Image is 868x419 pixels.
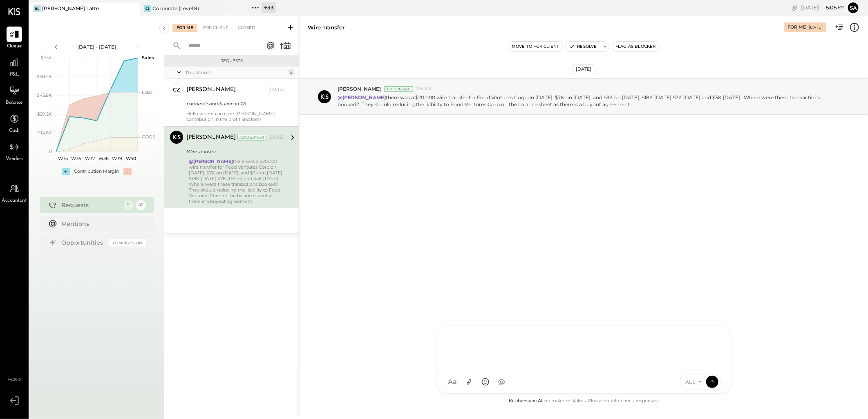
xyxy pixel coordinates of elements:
span: P&L [10,71,19,78]
div: [DATE] [801,4,845,11]
span: a [453,378,457,386]
text: Sales [142,55,154,60]
span: @ [498,378,505,386]
text: W40 [125,156,136,161]
a: Queue [0,27,28,50]
text: W36 [71,156,81,161]
span: Accountant [2,197,27,205]
text: COGS [142,134,155,140]
span: Cash [9,127,20,135]
div: Opportunities [62,238,105,247]
div: [PERSON_NAME] [186,86,236,94]
text: $29.2K [37,111,52,117]
text: W37 [85,156,95,161]
a: Balance [0,83,28,107]
div: C( [144,5,151,12]
div: 2 [124,200,134,210]
div: [DATE] [268,134,284,141]
text: W39 [112,156,122,161]
div: Corporate (Level 8) [152,5,199,12]
text: W38 [98,156,109,161]
div: [DATE] [573,64,595,74]
div: Mentions [62,220,142,228]
text: W35 [58,156,67,161]
button: @ [494,374,509,389]
button: Move to for client [508,42,563,51]
text: Labor [142,89,154,95]
button: Flag as Blocker [612,42,659,51]
div: + [62,168,70,175]
div: [PERSON_NAME] Latte [42,5,99,12]
div: - [123,168,132,175]
div: [DATE] [268,87,284,93]
strong: @[PERSON_NAME] [338,94,386,100]
button: Sa [847,1,860,14]
div: Hello where can i see [PERSON_NAME] contribution in the profit and loss? [186,111,284,122]
div: partners' contribution in P/L [186,100,282,108]
div: Coming Soon [109,239,146,247]
text: $73K [41,55,52,60]
button: Resolve [566,42,600,51]
a: Vendors [0,139,28,163]
div: Wire Transfer [186,147,282,156]
a: P&L [0,55,28,78]
div: For Me [787,24,806,31]
div: BL [34,5,41,12]
button: Aa [445,374,460,389]
span: Vendors [6,156,23,163]
strong: @[PERSON_NAME] [189,158,233,164]
span: Queue [7,43,22,50]
text: $14.6K [38,130,52,136]
div: Accountant [384,86,413,92]
text: 0 [49,149,52,154]
span: [PERSON_NAME] [338,85,381,92]
span: 1:05 AM [415,86,432,92]
div: there was a $20,000 wire transfer for Food Ventures Corp on [DATE], $7K on [DATE], and $3K on [DA... [189,158,284,204]
a: Accountant [0,181,28,205]
div: CZ [173,86,180,94]
div: Requests [168,58,295,64]
div: 42 [136,200,146,210]
p: there was a $20,000 wire transfer for Food Ventures Corp on [DATE], $7K on [DATE], and $3K on [DA... [338,94,835,108]
div: Closed [234,24,259,32]
div: Contribution Margin [74,168,119,175]
div: [DATE] [809,25,823,30]
div: + 33 [262,2,276,13]
div: Accountant [237,135,266,140]
div: For Me [172,24,197,32]
div: [DATE] - [DATE] [62,43,132,50]
text: $43.8K [37,92,52,98]
span: ALL [685,379,696,386]
div: 2 [288,69,295,76]
div: For Client [199,24,232,32]
span: Balance [6,99,23,107]
a: Cash [0,111,28,135]
div: This Month [185,69,286,76]
div: Requests [62,201,120,209]
text: $58.4K [37,74,52,79]
div: Wire Transfer [308,24,345,31]
div: copy link [791,3,799,12]
div: [PERSON_NAME] [186,134,236,142]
